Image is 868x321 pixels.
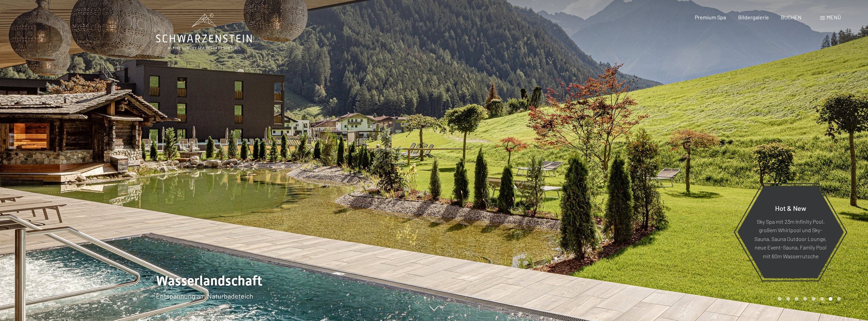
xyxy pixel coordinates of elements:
[781,14,802,20] a: BUCHEN
[829,297,832,301] div: Carousel Page 7 (Current Slide)
[812,297,815,301] div: Carousel Page 5
[778,297,782,301] div: Carousel Page 1
[775,204,806,212] span: Hot & New
[837,297,841,301] div: Carousel Page 8
[795,297,798,301] div: Carousel Page 3
[737,185,844,279] a: Hot & New Sky Spa mit 23m Infinity Pool, großem Whirlpool und Sky-Sauna, Sauna Outdoor Lounge, ne...
[827,14,841,20] span: Menü
[786,297,790,301] div: Carousel Page 2
[803,297,807,301] div: Carousel Page 4
[738,14,769,20] a: Bildergalerie
[820,297,824,301] div: Carousel Page 6
[754,217,827,260] p: Sky Spa mit 23m Infinity Pool, großem Whirlpool und Sky-Sauna, Sauna Outdoor Lounge, neue Event-S...
[695,14,726,20] a: Premium Spa
[775,297,841,301] div: Carousel Pagination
